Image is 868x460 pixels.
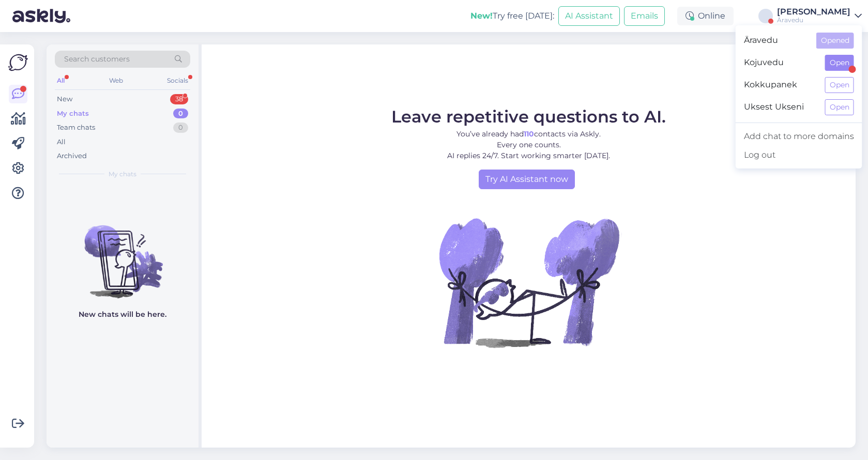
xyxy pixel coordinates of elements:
button: AI Assistant [558,6,620,26]
b: New! [470,11,493,21]
div: 0 [173,109,188,119]
span: My chats [109,170,136,179]
div: [PERSON_NAME] [777,8,850,16]
b: 110 [524,129,534,139]
button: Emails [624,6,665,26]
div: Socials [165,74,190,87]
img: No Chat active [436,189,622,375]
button: Open [825,77,854,93]
div: Äravedu [777,16,850,24]
img: No chats [47,207,199,300]
span: Leave repetitive questions to AI. [391,106,666,127]
span: Kokkupanek [744,77,817,93]
button: Open [825,99,854,115]
div: My chats [57,109,89,119]
span: Search customers [64,54,130,65]
a: Try AI Assistant now [479,170,575,189]
div: Archived [57,151,87,161]
img: Askly Logo [8,53,28,72]
div: 38 [170,94,188,104]
button: Opened [816,33,854,49]
div: Web [107,74,125,87]
div: Try free [DATE]: [470,10,554,22]
p: You’ve already had contacts via Askly. Every one counts. AI replies 24/7. Start working smarter [... [391,129,666,161]
div: New [57,94,72,104]
span: Uksest Ukseni [744,99,817,115]
a: [PERSON_NAME]Äravedu [777,8,862,24]
div: 0 [173,122,188,133]
button: Open [825,55,854,71]
div: All [55,74,67,87]
div: Team chats [57,122,95,133]
p: New chats will be here. [79,309,166,320]
div: Online [677,7,734,25]
span: Kojuvedu [744,55,817,71]
div: Log out [736,146,862,164]
div: All [57,137,66,147]
span: Äravedu [744,33,808,49]
a: Add chat to more domains [736,127,862,146]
